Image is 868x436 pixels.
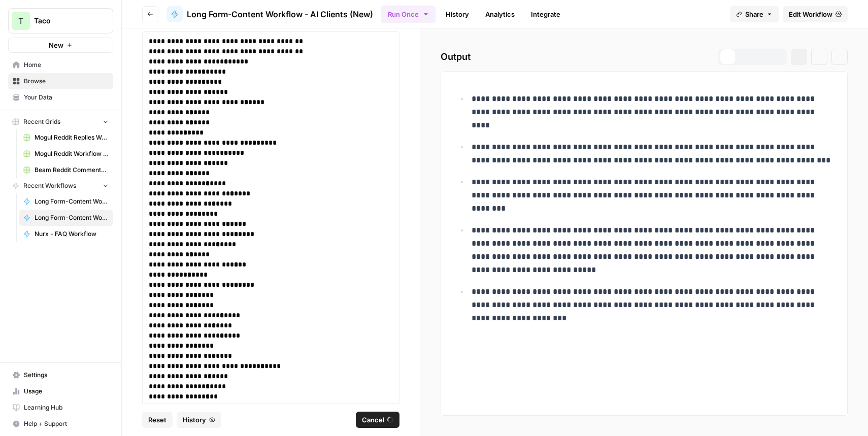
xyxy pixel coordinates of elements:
span: Taco [34,16,95,26]
button: Recent Workflows [8,178,113,193]
button: Help + Support [8,416,113,432]
span: Learning Hub [24,403,109,412]
button: Share [730,6,779,22]
a: Your Data [8,89,113,106]
span: Reset [148,415,166,425]
a: Beam Reddit Comments Workflow Grid (1) [19,162,113,178]
span: Help + Support [24,419,109,428]
a: Long Form-Content Workflow - AI Clients (New) [19,210,113,226]
a: Settings [8,367,113,383]
a: Usage [8,383,113,399]
button: Cancel [356,412,399,428]
span: Home [24,60,109,70]
span: Beam Reddit Comments Workflow Grid (1) [35,165,109,175]
span: Cancel [362,415,384,425]
a: Learning Hub [8,399,113,416]
button: Recent Grids [8,114,113,129]
span: History [183,415,206,425]
span: Recent Workflows [23,181,76,190]
button: Run Once [381,6,436,23]
button: New [8,38,113,53]
button: Workspace: Taco [8,8,113,33]
a: Browse [8,73,113,89]
span: Mogul Reddit Workflow Grid (1) [35,149,109,158]
button: Reset [142,412,173,428]
span: T [18,15,23,27]
span: Mogul Reddit Replies Workflow Grid [35,133,109,142]
button: History [177,412,221,428]
span: Long Form-Content Workflow - AI Clients (New) [35,213,109,222]
a: History [440,6,475,22]
a: Integrate [525,6,566,22]
a: Edit Workflow [783,6,848,22]
span: Recent Grids [23,117,60,126]
span: Edit Workflow [789,9,832,19]
a: Analytics [479,6,521,22]
a: Mogul Reddit Workflow Grid (1) [19,146,113,162]
h2: Output [441,49,848,65]
a: Long Form-Content Workflow - AI Clients (New) [166,6,373,22]
a: Nurx - FAQ Workflow [19,226,113,242]
span: Browse [24,77,109,86]
a: Long Form-Content Workflow - B2B Clients [19,193,113,210]
span: New [49,40,63,50]
span: Share [745,9,763,19]
span: Nurx - FAQ Workflow [35,229,109,239]
span: Usage [24,387,109,396]
span: Settings [24,371,109,380]
span: Long Form-Content Workflow - B2B Clients [35,197,109,206]
a: Home [8,57,113,73]
span: Your Data [24,93,109,102]
a: Mogul Reddit Replies Workflow Grid [19,129,113,146]
span: Long Form-Content Workflow - AI Clients (New) [187,8,373,20]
